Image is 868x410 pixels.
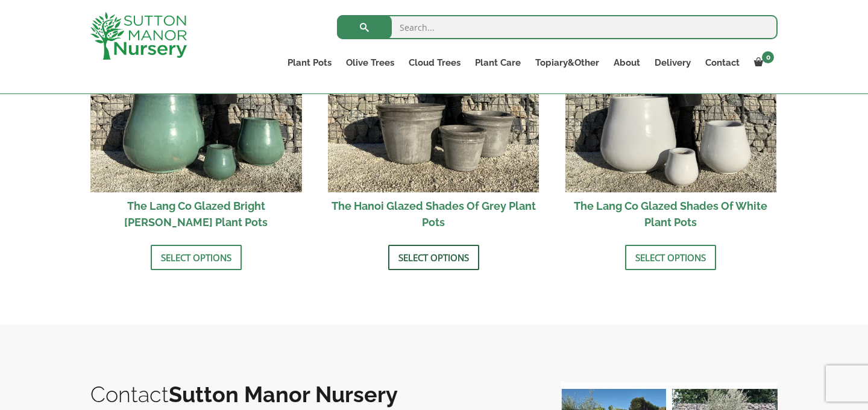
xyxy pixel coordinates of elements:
a: About [606,54,647,71]
a: Plant Pots [280,54,339,71]
a: Olive Trees [339,54,401,71]
a: Select options for “The Lang Co Glazed Bright Olive Green Plant Pots” [151,245,242,270]
b: Sutton Manor Nursery [169,382,398,407]
a: Select options for “The Hanoi Glazed Shades Of Grey Plant Pots” [388,245,479,270]
h2: The Hanoi Glazed Shades Of Grey Plant Pots [328,192,539,236]
h2: Contact [90,382,536,407]
img: logo [90,12,187,60]
h2: The Lang Co Glazed Bright [PERSON_NAME] Plant Pots [90,192,302,236]
input: Search... [337,15,778,39]
a: Topiary&Other [528,54,606,71]
a: Cloud Trees [401,54,468,71]
a: Plant Care [468,54,528,71]
h2: The Lang Co Glazed Shades Of White Plant Pots [565,192,777,236]
a: Select options for “The Lang Co Glazed Shades Of White Plant Pots” [625,245,716,270]
a: Contact [698,54,747,71]
a: Delivery [647,54,698,71]
a: 0 [747,54,778,71]
span: 0 [762,51,774,63]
